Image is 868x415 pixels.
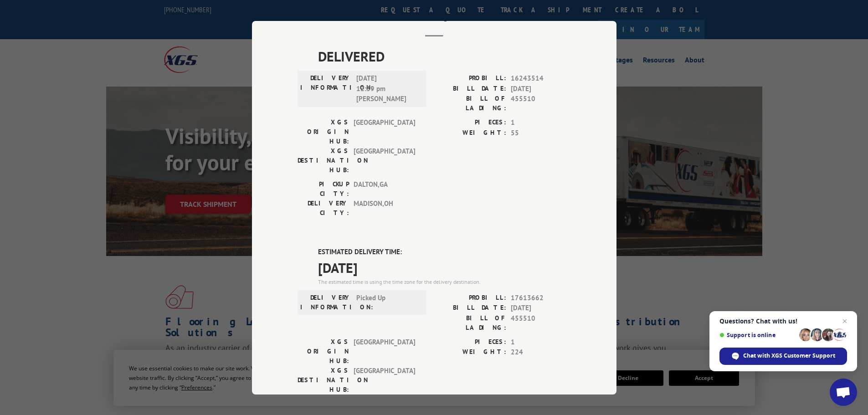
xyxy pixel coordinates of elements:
span: Support is online [719,332,796,338]
span: [GEOGRAPHIC_DATA] [354,146,415,175]
label: PIECES: [434,118,506,128]
label: BILL DATE: [434,303,506,313]
span: 1 [511,118,571,128]
label: WEIGHT: [434,347,506,358]
div: The estimated time is using the time zone for the delivery destination. [318,277,571,286]
span: DELIVERED [318,46,571,67]
span: [GEOGRAPHIC_DATA] [354,365,415,394]
span: Picked Up [356,292,418,312]
span: DALTON , GA [354,179,415,199]
label: XGS ORIGIN HUB: [298,337,349,365]
label: XGS DESTINATION HUB: [298,146,349,175]
label: BILL OF LADING: [434,313,506,332]
label: PROBILL: [434,73,506,84]
span: 455510 [511,313,571,332]
span: [DATE] 12:39 pm [PERSON_NAME] [356,73,418,104]
span: 224 [511,347,571,358]
label: PIECES: [434,337,506,347]
span: [GEOGRAPHIC_DATA] [354,337,415,365]
label: PROBILL: [434,292,506,303]
span: [DATE] [318,257,571,277]
label: XGS DESTINATION HUB: [298,365,349,394]
span: [DATE] [511,83,571,94]
span: 1 [511,337,571,347]
label: PICKUP CITY: [298,179,349,199]
span: [DATE] [511,303,571,313]
label: ESTIMATED DELIVERY TIME: [318,247,571,257]
label: BILL DATE: [434,83,506,94]
label: XGS ORIGIN HUB: [298,118,349,146]
label: BILL OF LADING: [434,94,506,113]
label: DELIVERY CITY: [298,199,349,218]
span: Questions? Chat with us! [719,318,847,325]
span: 455510 [511,94,571,113]
span: Close chat [839,316,850,327]
h2: Track Shipment [298,6,571,23]
span: Chat with XGS Customer Support [743,352,835,360]
div: Open chat [830,379,857,406]
span: 17613662 [511,292,571,303]
span: 16243514 [511,73,571,84]
label: DELIVERY INFORMATION: [300,292,352,312]
span: 55 [511,128,571,138]
label: DELIVERY INFORMATION: [300,73,352,104]
span: [GEOGRAPHIC_DATA] [354,118,415,146]
label: WEIGHT: [434,128,506,138]
span: MADISON , OH [354,199,415,218]
div: Chat with XGS Customer Support [719,348,847,365]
